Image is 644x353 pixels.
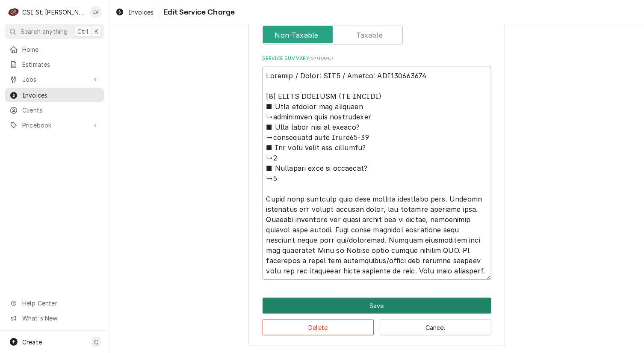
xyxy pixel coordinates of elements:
a: Go to Pricebook [5,118,104,132]
span: Invoices [128,8,154,17]
div: Service Summary [263,55,491,280]
a: Go to Jobs [5,72,104,86]
span: What's New [22,314,99,323]
span: C [94,338,98,347]
div: Button Group Row [263,298,491,314]
span: Pricebook [22,121,87,130]
a: Clients [5,103,104,117]
span: Estimates [22,60,100,69]
button: Delete [263,320,374,335]
span: Edit Service Charge [161,6,235,18]
textarea: Loremip / Dolor: SIT5 / Ametco: ADI130663674 [8] ELITS DOEIUSM (TE INCIDI) ■ Utla etdolor mag ali... [263,67,491,280]
span: ( optional ) [309,56,333,61]
span: K [95,27,98,36]
div: CSI St. [PERSON_NAME] [22,8,85,17]
label: Service Summary [263,55,491,62]
div: Button Group [263,298,491,335]
div: C [8,6,20,18]
span: Clients [22,106,100,115]
span: Ctrl [77,27,89,36]
span: Create [22,338,42,346]
div: CSI St. Louis's Avatar [8,6,20,18]
button: Cancel [380,320,491,335]
a: Estimates [5,57,104,71]
div: Tax [263,14,491,44]
span: Home [22,45,100,54]
span: Jobs [22,75,87,84]
a: Go to What's New [5,311,104,325]
a: Go to Help Center [5,296,104,310]
div: Button Group Row [263,314,491,335]
button: Save [263,298,491,314]
a: Invoices [112,5,157,19]
a: Invoices [5,88,104,102]
div: LV [90,6,102,18]
div: Lisa Vestal's Avatar [90,6,102,18]
a: Home [5,42,104,56]
button: Search anythingCtrlK [5,24,104,39]
span: Help Center [22,299,99,308]
span: Invoices [22,91,100,100]
span: Search anything [21,27,68,36]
